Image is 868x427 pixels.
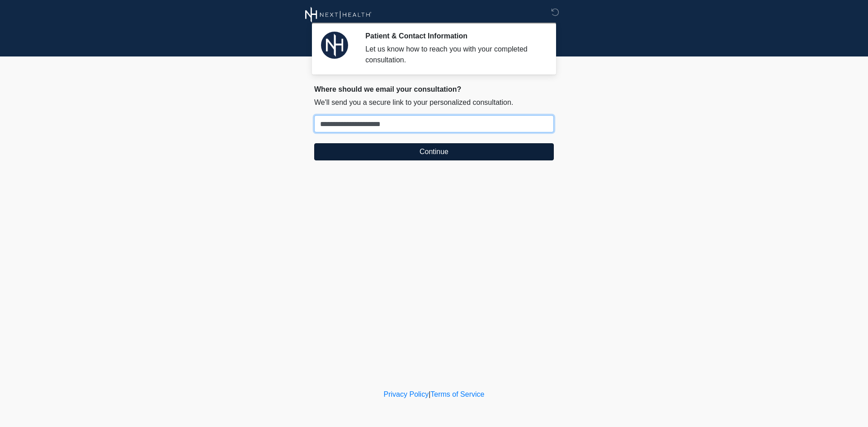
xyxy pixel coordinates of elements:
button: Continue [314,143,554,160]
div: Let us know how to reach you with your completed consultation. [365,44,540,66]
img: Next Health Wellness Logo [305,7,372,23]
h2: Patient & Contact Information [365,32,540,40]
p: We'll send you a secure link to your personalized consultation. [314,97,554,108]
a: | [429,390,430,398]
a: Terms of Service [430,390,484,398]
img: Agent Avatar [321,32,348,59]
h2: Where should we email your consultation? [314,85,554,94]
a: Privacy Policy [384,390,429,398]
